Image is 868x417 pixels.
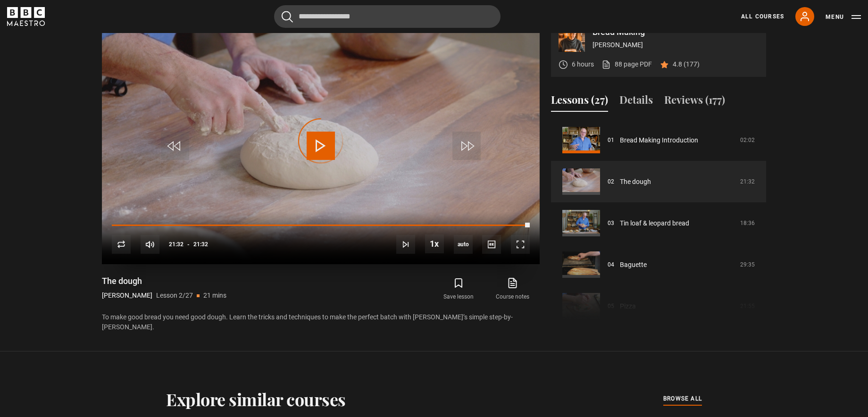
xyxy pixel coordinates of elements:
[102,275,226,287] h1: The dough
[7,7,45,26] svg: BBC Maestro
[673,59,700,69] p: 4.8 (177)
[620,135,698,145] a: Bread Making Introduction
[187,241,190,248] span: -
[156,291,193,300] p: Lesson 2/27
[166,389,346,409] h2: Explore similar courses
[826,12,861,22] button: Toggle navigation
[112,225,530,226] div: Progress Bar
[482,235,501,254] button: Captions
[593,40,759,50] p: [PERSON_NAME]
[102,312,540,332] p: To make good bread you need good dough. Learn the tricks and techniques to make the perfect batch...
[664,92,725,112] button: Reviews (177)
[620,177,651,187] a: The dough
[102,291,152,300] p: [PERSON_NAME]
[102,18,540,264] video-js: Video Player
[454,235,473,254] div: Current quality: 720p
[169,236,184,253] span: 21:32
[551,92,608,112] button: Lessons (27)
[454,235,473,254] span: auto
[282,11,293,23] button: Submit the search query
[274,5,501,28] input: Search
[619,92,653,112] button: Details
[663,394,702,403] span: browse all
[112,235,131,254] button: Replay
[396,235,415,254] button: Next Lesson
[432,275,485,303] button: Save lesson
[741,12,784,21] a: All Courses
[620,218,689,228] a: Tin loaf & leopard bread
[193,236,208,253] span: 21:32
[601,59,652,69] a: 88 page PDF
[511,235,530,254] button: Fullscreen
[620,260,647,270] a: Baguette
[141,235,159,254] button: Mute
[486,275,540,303] a: Course notes
[663,394,702,404] a: browse all
[572,59,594,69] p: 6 hours
[203,291,226,300] p: 21 mins
[425,234,444,253] button: Playback Rate
[593,28,759,36] p: Bread Making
